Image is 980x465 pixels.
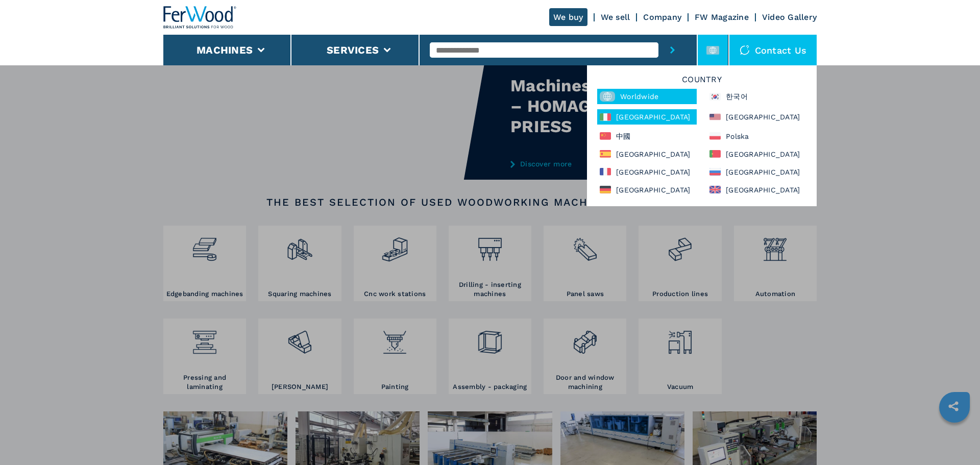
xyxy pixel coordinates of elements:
div: [GEOGRAPHIC_DATA] [597,109,697,125]
div: [GEOGRAPHIC_DATA] [707,165,806,178]
a: FW Magazine [695,12,749,22]
div: 한국어 [707,89,806,104]
div: 中國 [597,130,697,142]
div: Contact us [729,35,817,65]
button: Machines [197,44,253,56]
div: [GEOGRAPHIC_DATA] [597,183,697,196]
a: Video Gallery [762,12,817,22]
div: Worldwide [597,89,697,104]
div: [GEOGRAPHIC_DATA] [707,109,806,125]
button: Services [327,44,379,56]
div: [GEOGRAPHIC_DATA] [707,148,806,160]
div: Polska [707,130,806,142]
a: Company [643,12,681,22]
div: [GEOGRAPHIC_DATA] [597,148,697,160]
h6: Country [592,76,812,89]
div: [GEOGRAPHIC_DATA] [707,183,806,196]
a: We buy [549,8,587,26]
img: Contact us [740,45,750,55]
a: We sell [601,12,630,22]
div: [GEOGRAPHIC_DATA] [597,165,697,178]
button: submit-button [658,35,687,65]
img: Ferwood [163,6,237,29]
